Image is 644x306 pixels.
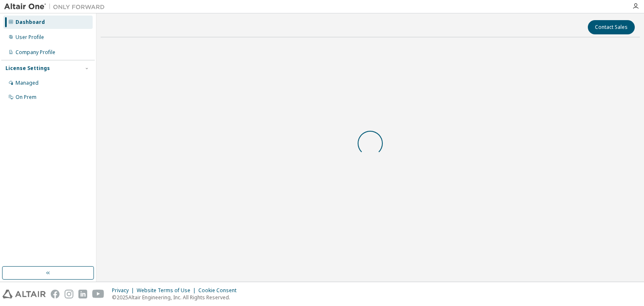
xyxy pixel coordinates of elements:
[3,290,46,298] img: altair_logo.svg
[92,290,104,298] img: youtube.svg
[112,287,137,294] div: Privacy
[16,19,45,26] div: Dashboard
[65,290,73,298] img: instagram.svg
[51,290,60,298] img: facebook.svg
[16,49,55,56] div: Company Profile
[112,294,241,301] p: © 2025 Altair Engineering, Inc. All Rights Reserved.
[16,80,39,86] div: Managed
[5,65,50,72] div: License Settings
[137,287,198,294] div: Website Terms of Use
[198,287,241,294] div: Cookie Consent
[588,20,635,34] button: Contact Sales
[16,34,44,41] div: User Profile
[16,94,36,101] div: On Prem
[4,3,109,11] img: Altair One
[78,290,87,298] img: linkedin.svg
